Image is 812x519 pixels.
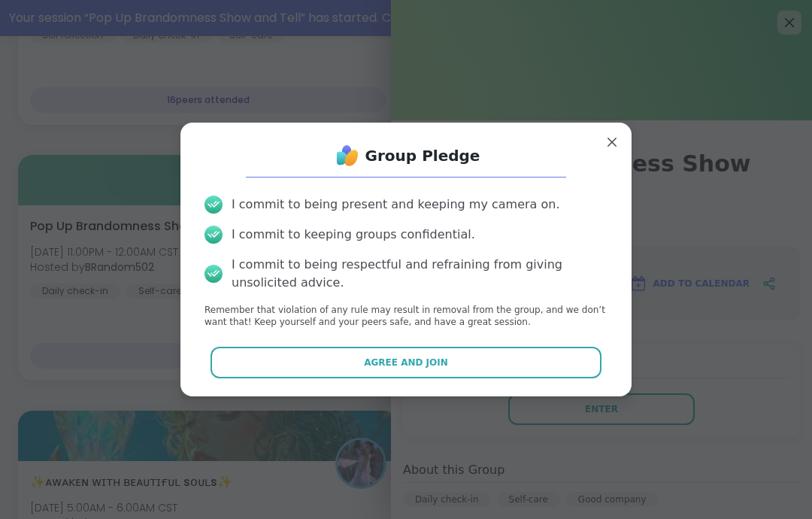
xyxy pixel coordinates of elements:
div: I commit to being present and keeping my camera on. [232,196,559,214]
img: ShareWell Logo [332,141,362,171]
div: I commit to keeping groups confidential. [232,226,475,244]
div: I commit to being respectful and refraining from giving unsolicited advice. [232,256,607,292]
span: Agree and Join [364,356,448,369]
p: Remember that violation of any rule may result in removal from the group, and we don’t want that!... [205,304,607,329]
button: Agree and Join [211,347,602,378]
h1: Group Pledge [365,145,480,166]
